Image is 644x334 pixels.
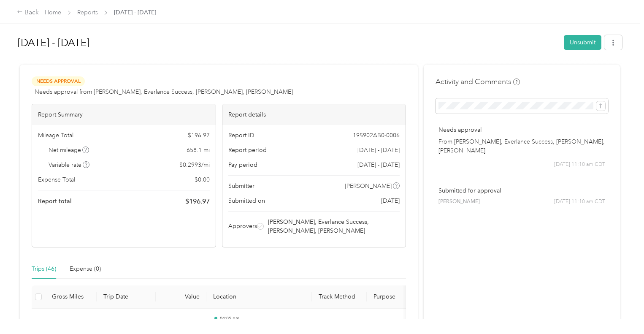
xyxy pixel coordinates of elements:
[17,8,39,18] div: Back
[228,222,257,231] span: Approvers
[228,182,254,190] span: Submitter
[228,196,265,205] span: Submitted on
[353,131,400,140] span: 195902AB0-0006
[38,131,73,140] span: Mileage Total
[228,146,267,155] span: Report period
[49,146,89,155] span: Net mileage
[438,186,605,195] p: Submitted for approval
[206,285,312,309] th: Location
[45,285,97,309] th: Gross Miles
[32,264,56,274] div: Trips (46)
[114,8,156,17] span: [DATE] - [DATE]
[367,285,430,309] th: Purpose
[564,35,601,50] button: Unsubmit
[49,160,90,169] span: Variable rate
[45,9,61,16] a: Home
[32,76,85,86] span: Needs Approval
[357,146,400,155] span: [DATE] - [DATE]
[18,33,558,53] h1: Sep 1 - 30, 2025
[32,104,216,125] div: Report Summary
[97,285,156,309] th: Trip Date
[228,131,254,140] span: Report ID
[438,137,605,155] p: From [PERSON_NAME], Everlance Success, [PERSON_NAME], [PERSON_NAME]
[220,315,305,321] p: 04:05 pm
[228,160,257,169] span: Pay period
[312,285,367,309] th: Track Method
[597,287,644,334] iframe: Everlance-gr Chat Button Frame
[187,146,210,155] span: 658.1 mi
[38,197,72,206] span: Report total
[77,9,98,16] a: Reports
[185,196,210,206] span: $ 196.97
[179,160,210,169] span: $ 0.2993 / mi
[70,264,101,274] div: Expense (0)
[381,196,400,205] span: [DATE]
[35,87,293,96] span: Needs approval from [PERSON_NAME], Everlance Success, [PERSON_NAME], [PERSON_NAME]
[436,76,520,87] h4: Activity and Comments
[554,198,605,206] span: [DATE] 11:10 am CDT
[438,125,605,134] p: Needs approval
[188,131,210,140] span: $ 196.97
[156,285,206,309] th: Value
[554,161,605,168] span: [DATE] 11:10 am CDT
[268,217,398,235] span: [PERSON_NAME], Everlance Success, [PERSON_NAME], [PERSON_NAME]
[438,198,480,206] span: [PERSON_NAME]
[222,104,406,125] div: Report details
[357,160,400,169] span: [DATE] - [DATE]
[195,175,210,184] span: $ 0.00
[38,175,75,184] span: Expense Total
[345,182,392,190] span: [PERSON_NAME]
